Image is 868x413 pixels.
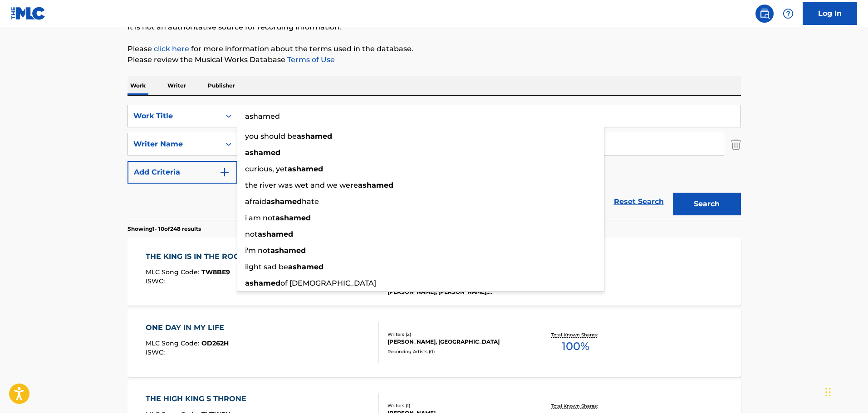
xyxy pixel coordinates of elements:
span: OD262H [201,339,229,347]
div: Writers ( 2 ) [387,331,525,338]
strong: ashamed [258,230,293,238]
img: search [759,8,770,19]
p: Publisher [205,76,238,95]
strong: ashamed [275,214,311,222]
p: It is not an authoritative source for recording information. [128,22,741,33]
span: hate [302,197,319,206]
img: 9d2ae6d4665cec9f34b9.svg [219,167,230,178]
span: light sad be [245,262,288,271]
span: not [245,230,258,238]
img: MLC Logo [11,7,46,20]
strong: ashamed [297,132,332,141]
strong: ashamed [270,246,306,255]
p: Writer [165,76,189,95]
strong: ashamed [288,165,323,173]
button: Add Criteria [128,161,237,184]
p: Please review the Musical Works Database [128,54,741,65]
span: MLC Song Code : [146,339,201,347]
span: i'm not [245,246,270,255]
img: help [783,8,794,19]
span: of [DEMOGRAPHIC_DATA] [280,279,376,287]
strong: ashamed [288,262,324,271]
div: ONE DAY IN MY LIFE [146,322,229,333]
strong: ashamed [245,279,280,287]
span: ISWC : [146,348,167,356]
p: Showing 1 - 10 of 248 results [128,225,201,233]
div: Work Title [133,111,215,121]
span: curious, yet [245,165,288,173]
p: Please for more information about the terms used in the database. [128,44,741,54]
a: Log In [803,2,857,25]
a: click here [154,44,189,53]
p: Total Known Shares: [551,403,600,409]
div: THE HIGH KING S THRONE [146,394,251,404]
div: Help [779,5,797,23]
a: ONE DAY IN MY LIFEMLC Song Code:OD262HISWC:Writers (2)[PERSON_NAME], [GEOGRAPHIC_DATA]Recording A... [128,309,741,377]
form: Search Form [128,105,741,220]
span: the river was wet and we were [245,181,358,189]
strong: ashamed [245,148,280,157]
p: Work [128,76,148,95]
span: you should be [245,132,297,141]
a: Reset Search [609,192,668,212]
span: 100 % [562,338,589,355]
span: i am not [245,214,275,222]
a: Terms of Use [285,55,335,64]
a: THE KING IS IN THE ROOMMLC Song Code:TW8BE9ISWC:Writers (6)[PERSON_NAME], [PERSON_NAME] [PERSON_N... [128,238,741,306]
strong: ashamed [358,181,393,189]
div: Writer Name [133,139,215,150]
span: afraid [245,197,266,206]
span: MLC Song Code : [146,268,201,276]
div: THE KING IS IN THE ROOM [146,251,251,262]
div: Drag [825,379,831,406]
img: Delete Criterion [731,133,741,155]
span: ISWC : [146,277,167,285]
div: [PERSON_NAME], [GEOGRAPHIC_DATA] [387,338,525,346]
p: Total Known Shares: [551,331,600,338]
div: Writers ( 1 ) [387,402,525,409]
div: Recording Artists ( 0 ) [387,348,525,355]
iframe: Chat Widget [823,369,868,413]
span: TW8BE9 [201,268,230,276]
strong: ashamed [266,197,302,206]
a: Public Search [755,5,774,23]
button: Search [673,193,741,215]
